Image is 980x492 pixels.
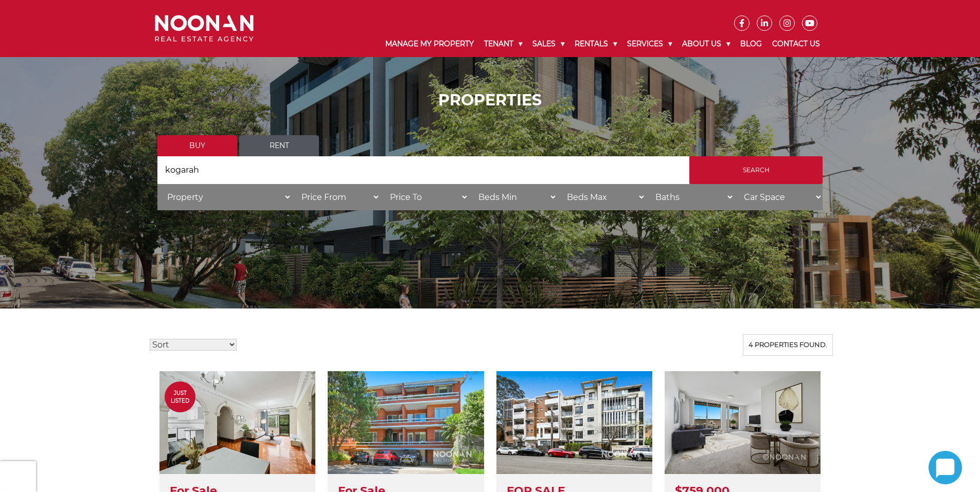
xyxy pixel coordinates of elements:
[479,31,527,57] a: Tenant
[150,339,237,351] select: Sort Listings
[767,31,825,57] a: Contact Us
[157,91,823,110] h1: PROPERTIES
[622,31,677,57] a: Services
[677,31,735,57] a: About Us
[165,389,195,405] span: Just Listed
[743,334,833,356] div: 4 properties found.
[157,135,237,156] a: Buy
[569,31,622,57] a: Rentals
[527,31,569,57] a: Sales
[239,135,319,156] a: Rent
[155,15,254,42] img: Noonan Real Estate Agency
[157,156,689,184] input: Search by suburb, postcode or area
[689,156,823,184] input: Search
[380,31,479,57] a: Manage My Property
[735,31,767,57] a: Blog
